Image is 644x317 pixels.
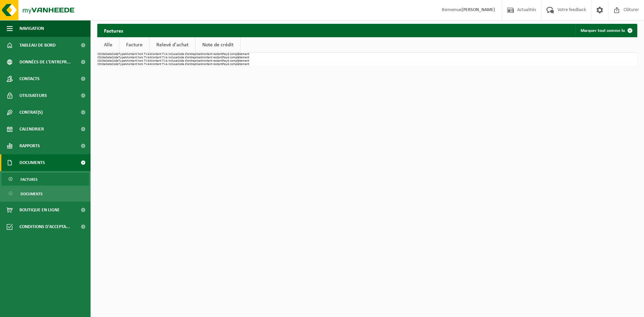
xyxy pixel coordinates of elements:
[97,53,100,56] th: ID
[177,59,201,63] th: Code d'entreprise
[19,70,40,87] span: Contacts
[201,56,222,59] th: Montant restant
[177,56,201,59] th: Code d'entreprise
[2,187,89,200] a: Documents
[150,37,195,53] a: Relevé d'achat
[177,53,201,56] th: Code d'entreprise
[222,63,249,66] th: Payé complètement
[19,121,44,138] span: Calendrier
[462,7,495,12] strong: [PERSON_NAME]
[105,53,112,56] th: Date
[119,37,149,53] a: Facture
[112,56,118,59] th: Code
[150,53,177,56] th: Montant TVA incluse
[19,20,44,37] span: Navigation
[97,24,130,37] h2: Factures
[97,63,100,66] th: ID
[201,53,222,56] th: Montant restant
[118,53,125,56] th: Type
[100,63,105,66] th: Site
[100,56,105,59] th: Site
[201,63,222,66] th: Montant restant
[19,202,60,218] span: Boutique en ligne
[112,63,118,66] th: Code
[150,56,177,59] th: Montant TVA incluse
[20,173,38,186] span: Factures
[112,59,118,63] th: Code
[100,53,105,56] th: Site
[125,53,150,56] th: Montant hors TVA
[19,154,45,171] span: Documents
[97,59,100,63] th: ID
[201,59,222,63] th: Montant restant
[19,218,70,235] span: Conditions d'accepta...
[105,63,112,66] th: Date
[100,59,105,63] th: Site
[222,59,249,63] th: Payé complètement
[118,59,125,63] th: Type
[2,173,89,186] a: Factures
[19,138,40,154] span: Rapports
[222,53,249,56] th: Payé complètement
[118,56,125,59] th: Type
[125,63,150,66] th: Montant hors TVA
[125,59,150,63] th: Montant hors TVA
[150,63,177,66] th: Montant TVA incluse
[196,37,240,53] a: Note de crédit
[177,63,201,66] th: Code d'entreprise
[118,63,125,66] th: Type
[150,59,177,63] th: Montant TVA incluse
[19,54,71,70] span: Données de l'entrepr...
[19,37,56,54] span: Tableau de bord
[125,56,150,59] th: Montant hors TVA
[575,24,637,37] button: Marquer tout comme lu
[19,104,43,121] span: Contrat(s)
[222,56,249,59] th: Payé complètement
[97,37,119,53] a: Alle
[112,53,118,56] th: Code
[19,87,47,104] span: Utilisateurs
[105,56,112,59] th: Date
[20,188,43,200] span: Documents
[97,56,100,59] th: ID
[105,59,112,63] th: Date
